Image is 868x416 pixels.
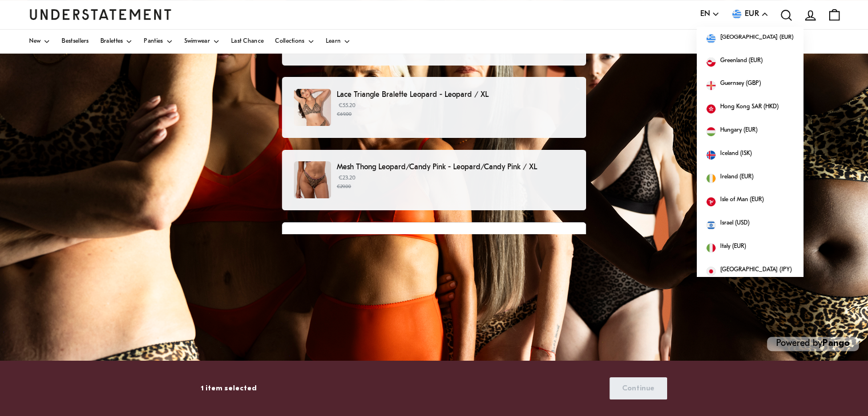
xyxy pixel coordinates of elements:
p: Mesh Thong Leopard/Candy Pink - Leopard/Candy Pink / XL [337,161,574,173]
a: Greenland (EUR) [696,51,803,74]
button: EN [700,8,720,21]
a: Learn [326,30,351,54]
span: Hungary (EUR) [720,126,757,138]
span: EN [700,8,710,21]
a: Ireland (EUR) [696,167,803,190]
span: Iceland (ISK) [720,149,751,161]
a: Swimwear [184,30,220,54]
span: Bestsellers [62,39,88,44]
a: [GEOGRAPHIC_DATA] (EUR) [696,27,803,51]
span: Hong Kong SAR (HKD) [720,103,778,115]
span: Last Chance [231,39,264,44]
a: Collections [275,30,314,54]
p: Lace Triangle Bralette Leopard - Leopard / XL [337,89,574,101]
span: Guernsey (GBP) [720,79,760,91]
a: New [29,30,51,54]
p: Powered by [767,337,859,351]
a: Pango [822,339,850,348]
span: Learn [326,39,341,44]
span: Isle of Man (EUR) [720,195,763,207]
img: lace-triangle-bralette-gold-leopard-52769500889414_ca6509f3-eeef-4ed2-8a48-53132d0a5726.jpg [294,89,331,126]
a: Bestsellers [62,30,88,54]
a: Iceland (ISK) [696,144,803,167]
span: Swimwear [184,39,210,44]
a: Panties [144,30,172,54]
a: Understatement Homepage [29,9,172,19]
span: Greenland (EUR) [720,56,762,68]
a: Israel (USD) [696,213,803,236]
strike: €29.00 [337,184,351,189]
span: Israel (USD) [720,219,749,231]
img: LEOM-STR-004-492.jpg [294,161,331,198]
span: Ireland (EUR) [720,173,753,185]
a: Bralettes [100,30,133,54]
a: Hong Kong SAR (HKD) [696,97,803,120]
span: EUR [745,8,759,21]
span: Panties [144,39,163,44]
a: Isle of Man (EUR) [696,190,803,213]
span: [GEOGRAPHIC_DATA] (EUR) [720,33,793,45]
span: Italy (EUR) [720,242,745,254]
span: Bralettes [100,39,123,44]
a: [GEOGRAPHIC_DATA] (JPY) [696,260,803,283]
span: [GEOGRAPHIC_DATA] (JPY) [720,266,791,278]
button: EUR [731,8,769,21]
a: Last Chance [231,30,264,54]
a: Italy (EUR) [696,236,803,260]
strike: €69.00 [337,112,352,117]
span: Collections [275,39,304,44]
a: Guernsey (GBP) [696,74,803,97]
p: €55.20 [337,101,574,119]
a: Hungary (EUR) [696,120,803,144]
p: €23.20 [337,174,574,191]
span: New [29,39,41,44]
